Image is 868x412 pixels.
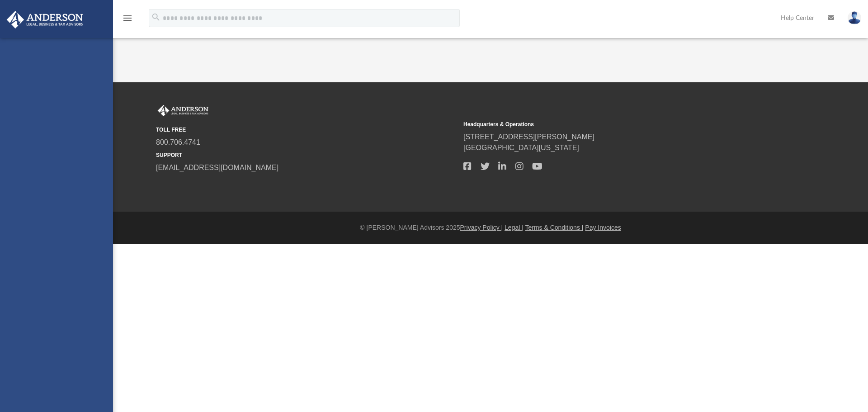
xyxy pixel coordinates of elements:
img: Anderson Advisors Platinum Portal [156,105,210,117]
a: [EMAIL_ADDRESS][DOMAIN_NAME] [156,164,278,171]
i: menu [122,13,133,24]
img: Anderson Advisors Platinum Portal [4,11,86,28]
a: menu [122,17,133,24]
a: Pay Invoices [585,224,621,231]
a: 800.706.4741 [156,138,200,146]
a: [GEOGRAPHIC_DATA][US_STATE] [463,144,579,152]
a: Privacy Policy | [460,224,503,231]
div: © [PERSON_NAME] Advisors 2025 [113,223,868,232]
i: search [151,12,161,22]
a: [STREET_ADDRESS][PERSON_NAME] [463,133,594,141]
small: Headquarters & Operations [463,120,764,128]
small: TOLL FREE [156,126,457,134]
a: Legal | [505,224,524,231]
small: SUPPORT [156,151,457,159]
a: Terms & Conditions | [525,224,584,231]
img: User Pic [848,11,861,24]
